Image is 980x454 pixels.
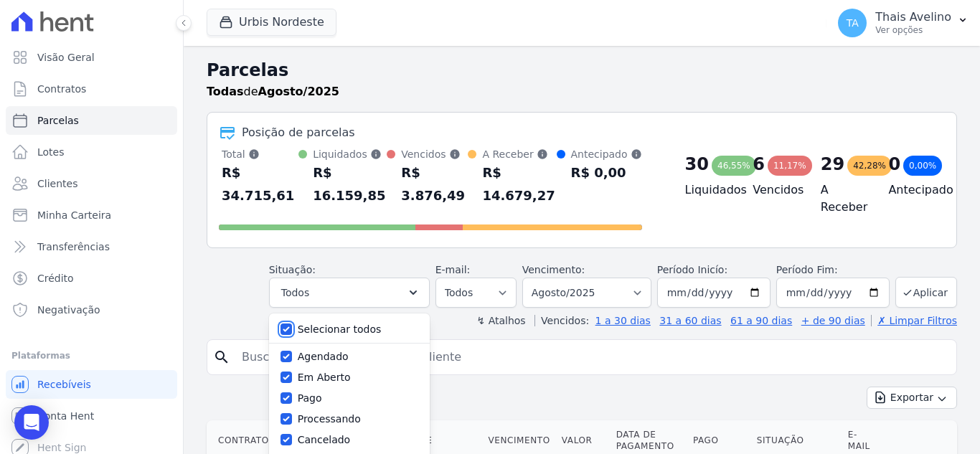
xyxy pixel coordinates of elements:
[801,315,865,326] a: + de 90 dias
[298,323,382,335] label: Selecionar todos
[213,349,230,366] i: search
[207,57,957,83] h2: Parcelas
[14,405,49,440] div: Open Intercom Messenger
[401,147,468,161] div: Vencidos
[821,181,866,216] h4: A Receber
[207,85,244,98] strong: Todas
[534,315,589,326] label: Vencidos:
[730,315,792,326] a: 61 a 90 dias
[753,153,765,176] div: 6
[269,278,430,308] button: Todos
[37,377,91,392] span: Recebíveis
[571,147,642,161] div: Antecipado
[888,153,900,176] div: 0
[6,43,177,72] a: Visão Geral
[6,138,177,166] a: Lotes
[657,264,727,275] label: Período Inicío:
[6,264,177,293] a: Crédito
[482,147,556,161] div: A Receber
[281,284,309,301] span: Todos
[222,147,298,161] div: Total
[258,85,339,98] strong: Agosto/2025
[6,232,177,261] a: Transferências
[571,161,642,184] div: R$ 0,00
[298,351,349,362] label: Agendado
[875,10,951,24] p: Thais Avelino
[826,3,980,43] button: TA Thais Avelino Ver opções
[895,277,957,308] button: Aplicar
[871,315,957,326] a: ✗ Limpar Filtros
[401,161,468,207] div: R$ 3.876,49
[207,83,339,100] p: de
[875,24,951,36] p: Ver opções
[685,153,709,176] div: 30
[6,370,177,399] a: Recebíveis
[6,75,177,103] a: Contratos
[435,264,471,275] label: E-mail:
[242,124,355,141] div: Posição de parcelas
[776,263,890,278] label: Período Fim:
[313,161,387,207] div: R$ 16.159,85
[522,264,585,275] label: Vencimento:
[37,145,65,159] span: Lotes
[269,264,316,275] label: Situação:
[37,208,111,222] span: Minha Carteira
[482,161,556,207] div: R$ 14.679,27
[768,156,812,176] div: 11,17%
[37,240,110,254] span: Transferências
[867,387,957,409] button: Exportar
[6,402,177,430] a: Conta Hent
[222,161,298,207] div: R$ 34.715,61
[37,113,79,128] span: Parcelas
[6,106,177,135] a: Parcelas
[847,18,859,28] span: TA
[207,9,336,36] button: Urbis Nordeste
[233,343,951,372] input: Buscar por nome do lote ou do cliente
[476,315,525,326] label: ↯ Atalhos
[37,50,95,65] span: Visão Geral
[313,147,387,161] div: Liquidados
[821,153,844,176] div: 29
[6,295,177,324] a: Negativação
[37,82,86,96] span: Contratos
[847,156,892,176] div: 42,28%
[298,434,350,445] label: Cancelado
[298,392,322,404] label: Pago
[753,181,798,199] h4: Vencidos
[903,156,942,176] div: 0,00%
[685,181,730,199] h4: Liquidados
[298,372,351,383] label: Em Aberto
[37,176,77,191] span: Clientes
[37,409,94,423] span: Conta Hent
[37,271,74,285] span: Crédito
[6,201,177,230] a: Minha Carteira
[659,315,721,326] a: 31 a 60 dias
[37,303,100,317] span: Negativação
[11,347,171,364] div: Plataformas
[595,315,651,326] a: 1 a 30 dias
[6,169,177,198] a: Clientes
[888,181,933,199] h4: Antecipado
[298,413,361,425] label: Processando
[712,156,756,176] div: 46,55%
